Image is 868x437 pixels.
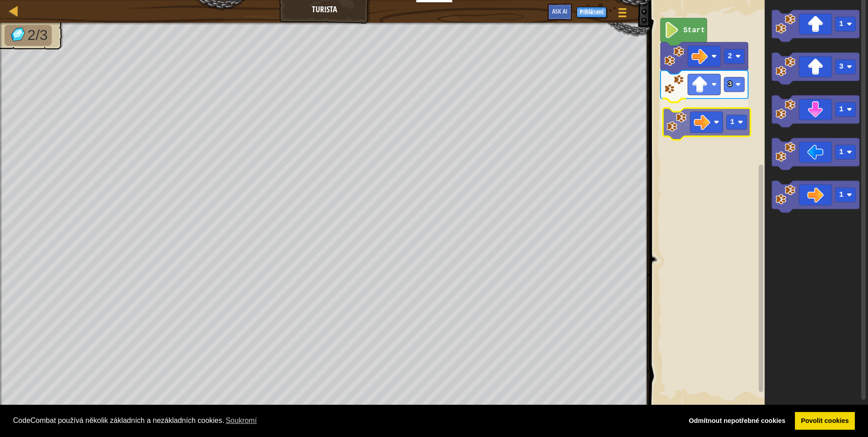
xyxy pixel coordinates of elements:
[728,52,732,60] text: 2
[839,20,843,28] text: 1
[5,25,52,46] li: Sesbírej drahokamy.
[839,148,843,156] text: 1
[839,191,843,199] text: 1
[728,80,732,89] text: 3
[28,27,48,43] span: 2/3
[577,7,607,18] button: Přihlášení
[839,63,843,71] text: 3
[683,412,792,430] a: deny cookies
[683,26,705,35] text: Start
[547,4,572,20] button: Ask AI
[13,414,676,427] span: CodeCombat používá několik základních a nezákladních cookies.
[795,412,855,430] a: allow cookies
[839,105,843,114] text: 1
[552,7,567,15] span: Ask AI
[224,414,258,427] a: learn more about cookies
[611,4,634,25] button: Ukázat herní menu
